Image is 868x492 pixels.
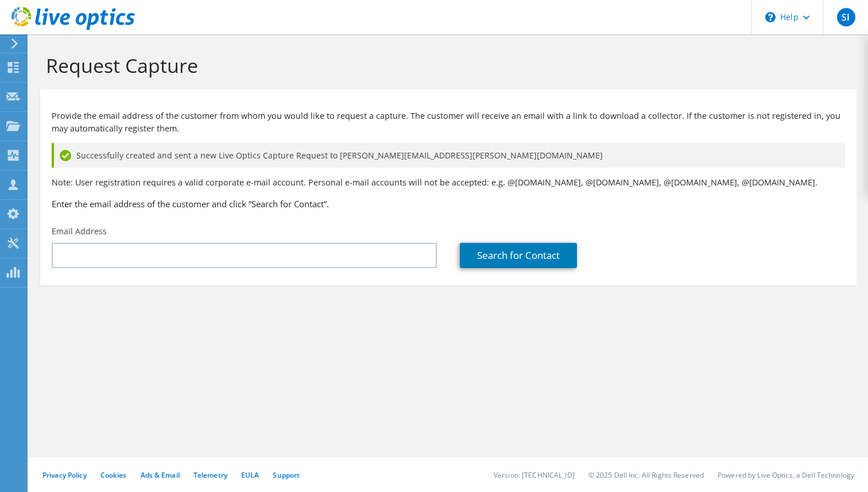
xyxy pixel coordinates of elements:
[141,470,180,480] a: Ads & Email
[241,470,259,480] a: EULA
[494,470,575,480] li: Version: [TECHNICAL_ID]
[76,149,603,162] span: Successfully created and sent a new Live Optics Capture Request to [PERSON_NAME][EMAIL_ADDRESS][P...
[718,470,854,480] li: Powered by Live Optics, a Dell Technology
[52,226,107,237] label: Email Address
[46,53,845,78] h1: Request Capture
[460,243,577,268] a: Search for Contact
[42,470,87,480] a: Privacy Policy
[588,470,704,480] li: © 2025 Dell Inc. All Rights Reserved
[52,110,845,135] p: Provide the email address of the customer from whom you would like to request a capture. The cust...
[273,470,300,480] a: Support
[100,470,127,480] a: Cookies
[765,12,776,22] svg: \n
[193,470,227,480] a: Telemetry
[52,197,845,210] h3: Enter the email address of the customer and click “Search for Contact”.
[52,176,845,189] p: Note: User registration requires a valid corporate e-mail account. Personal e-mail accounts will ...
[837,8,855,26] span: SI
